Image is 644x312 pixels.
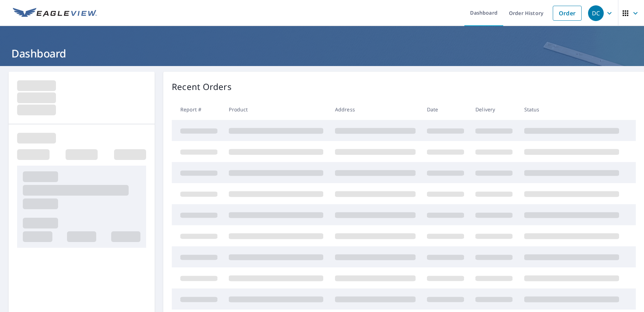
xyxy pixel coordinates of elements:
[172,99,223,120] th: Report #
[421,99,470,120] th: Date
[172,80,232,93] p: Recent Orders
[553,6,582,21] a: Order
[329,99,421,120] th: Address
[588,5,604,21] div: DC
[9,46,635,61] h1: Dashboard
[519,99,625,120] th: Status
[470,99,518,120] th: Delivery
[13,8,97,19] img: EV Logo
[223,99,329,120] th: Product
